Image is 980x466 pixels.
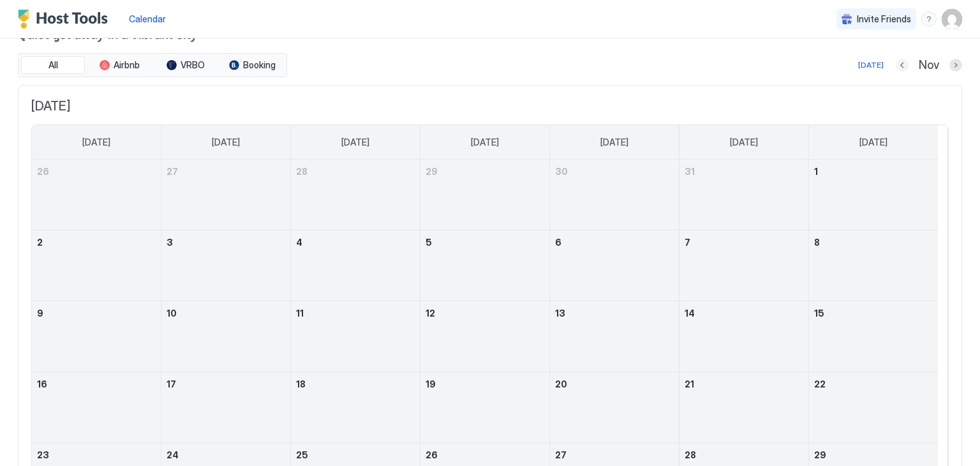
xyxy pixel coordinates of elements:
[161,301,291,372] td: November 10, 2025
[212,137,240,148] span: [DATE]
[555,308,565,319] span: 13
[291,160,420,230] td: October 28, 2025
[32,301,161,325] a: November 9, 2025
[685,379,694,389] span: 21
[154,56,218,74] button: VRBO
[32,230,161,254] a: November 2, 2025
[679,372,808,443] td: November 21, 2025
[31,98,949,114] span: [DATE]
[426,166,438,177] span: 29
[167,308,177,319] span: 10
[814,308,824,319] span: 15
[550,230,679,254] a: November 6, 2025
[549,160,679,230] td: October 30, 2025
[426,237,432,248] span: 5
[70,125,123,160] a: Sunday
[291,230,420,254] a: November 4, 2025
[420,230,550,301] td: November 5, 2025
[296,449,308,460] span: 25
[420,160,550,230] td: October 29, 2025
[600,137,628,148] span: [DATE]
[167,237,173,248] span: 3
[32,372,161,443] td: November 16, 2025
[161,230,290,254] a: November 3, 2025
[167,449,179,460] span: 24
[858,59,884,71] div: [DATE]
[161,160,291,230] td: October 27, 2025
[685,166,695,177] span: 31
[129,13,166,24] span: Calendar
[420,372,549,396] a: November 19, 2025
[420,301,549,325] a: November 12, 2025
[32,160,161,230] td: October 26, 2025
[296,237,302,248] span: 4
[555,166,568,177] span: 30
[296,308,304,319] span: 11
[949,59,962,71] button: Next month
[550,160,679,183] a: October 30, 2025
[859,137,887,148] span: [DATE]
[679,301,808,325] a: November 14, 2025
[679,160,808,183] a: October 31, 2025
[37,237,43,248] span: 2
[181,59,205,71] span: VRBO
[21,56,85,74] button: All
[167,166,178,177] span: 27
[679,230,808,254] a: November 7, 2025
[814,379,826,389] span: 22
[420,372,550,443] td: November 19, 2025
[37,308,43,319] span: 9
[808,301,938,372] td: November 15, 2025
[329,125,382,160] a: Tuesday
[549,301,679,372] td: November 13, 2025
[296,166,308,177] span: 28
[808,372,938,443] td: November 22, 2025
[809,372,938,396] a: November 22, 2025
[32,230,161,301] td: November 2, 2025
[114,59,140,71] span: Airbnb
[32,372,161,396] a: November 16, 2025
[685,237,690,248] span: 7
[856,57,886,73] button: [DATE]
[18,53,287,77] div: tab-group
[291,160,420,183] a: October 28, 2025
[291,301,420,372] td: November 11, 2025
[458,125,512,160] a: Wednesday
[809,230,938,254] a: November 8, 2025
[220,56,284,74] button: Booking
[808,160,938,230] td: November 1, 2025
[685,308,695,319] span: 14
[550,372,679,396] a: November 20, 2025
[896,59,909,71] button: Previous month
[814,166,818,177] span: 1
[471,137,499,148] span: [DATE]
[18,10,114,29] a: Host Tools Logo
[32,301,161,372] td: November 9, 2025
[167,379,176,389] span: 17
[37,449,49,460] span: 23
[291,372,420,443] td: November 18, 2025
[291,230,420,301] td: November 4, 2025
[161,301,290,325] a: November 10, 2025
[37,379,47,389] span: 16
[730,137,758,148] span: [DATE]
[341,137,369,148] span: [DATE]
[549,230,679,301] td: November 6, 2025
[291,301,420,325] a: November 11, 2025
[296,379,306,389] span: 18
[129,12,166,26] a: Calendar
[555,449,567,460] span: 27
[161,160,290,183] a: October 27, 2025
[555,237,561,248] span: 6
[809,160,938,183] a: November 1, 2025
[814,449,826,460] span: 29
[921,11,937,27] div: menu
[808,230,938,301] td: November 8, 2025
[679,160,808,230] td: October 31, 2025
[199,125,253,160] a: Monday
[814,237,820,248] span: 8
[82,137,110,148] span: [DATE]
[426,308,435,319] span: 12
[243,59,276,71] span: Booking
[679,301,808,372] td: November 14, 2025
